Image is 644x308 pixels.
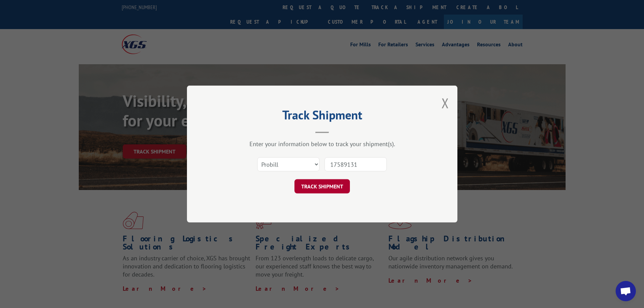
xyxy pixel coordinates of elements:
h2: Track Shipment [221,110,424,123]
button: Close modal [442,94,449,112]
a: Open chat [616,281,636,301]
button: TRACK SHIPMENT [294,179,350,193]
div: Enter your information below to track your shipment(s). [221,140,424,148]
input: Number(s) [325,157,387,171]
